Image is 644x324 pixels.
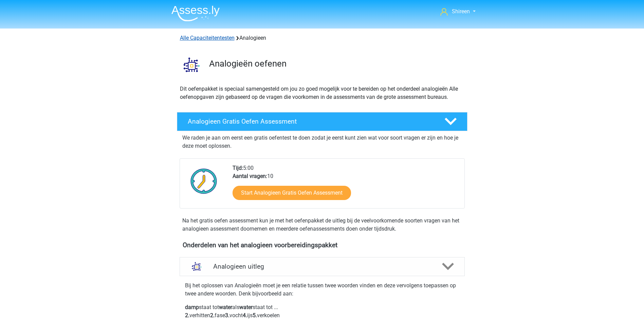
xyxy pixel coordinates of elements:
a: Alle Capaciteitentesten [180,35,235,41]
img: Assessly [171,5,220,21]
img: analogieen uitleg [188,258,205,275]
b: 2. [210,312,215,319]
b: Aantal vragen: [233,173,267,179]
b: water [219,304,232,310]
img: Klok [187,164,221,198]
h4: Onderdelen van het analogieen voorbereidingspakket [183,241,462,249]
p: Bij het oplossen van Analogieën moet je een relatie tussen twee woorden vinden en deze vervolgens... [185,282,459,298]
div: Na het gratis oefen assessment kun je met het oefenpakket de uitleg bij de veelvoorkomende soorte... [180,217,465,233]
a: uitleg Analogieen uitleg [177,257,467,276]
h4: Analogieen uitleg [213,263,431,270]
h3: Analogieën oefenen [209,58,462,69]
b: water [239,304,253,310]
b: 2. [185,312,189,319]
b: 3. [225,312,229,319]
p: staat tot als staat tot ... verhitten fase vocht ijs verkoelen [185,303,459,320]
p: Dit oefenpakket is speciaal samengesteld om jou zo goed mogelijk voor te bereiden op het onderdee... [180,85,464,101]
a: Analogieen Gratis Oefen Assessment [174,112,470,131]
a: Start Analogieen Gratis Oefen Assessment [233,186,351,200]
div: Analogieen [177,34,467,42]
b: damp [185,304,199,310]
b: 5. [253,312,257,319]
b: Tijd: [233,165,243,171]
h4: Analogieen Gratis Oefen Assessment [188,118,434,125]
span: Shireen [452,8,470,15]
div: 5:00 10 [227,164,464,208]
img: analogieen [177,50,206,79]
b: 4. [243,312,247,319]
p: We raden je aan om eerst een gratis oefentest te doen zodat je eerst kunt zien wat voor soort vra... [182,134,462,150]
a: Shireen [438,7,478,16]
